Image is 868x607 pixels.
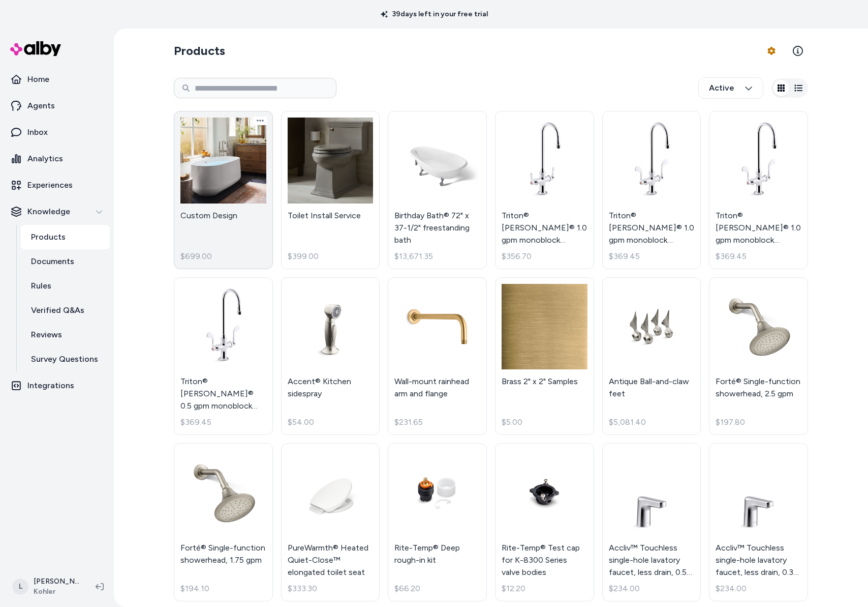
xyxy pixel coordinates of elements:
p: Survey Questions [31,353,98,365]
button: Active [698,77,763,99]
p: Rules [31,280,51,292]
a: Rite-Temp® Test cap for K-8300 Series valve bodiesRite-Temp® Test cap for K-8300 Series valve bod... [495,443,594,601]
span: L [12,579,28,595]
a: Rite-Temp® Deep rough-in kitRite-Temp® Deep rough-in kit$66.20 [388,443,487,601]
p: Analytics [27,153,63,165]
img: alby Logo [10,41,61,56]
a: Triton® Bowe® 1.0 gpm monoblock gooseneck bathroom sink faucet with laminar flow and wristblade h... [709,111,808,269]
a: Accent® Kitchen sidesprayAccent® Kitchen sidespray$54.00 [281,277,380,436]
a: Accliv™ Touchless single-hole lavatory faucet, less drain, 0.5 gpmAccliv™ Touchless single-hole l... [602,443,701,601]
a: Inbox [4,120,110,144]
a: Triton® Bowe® 1.0 gpm monoblock gooseneck bathroom sink faucet with aerated flow and wristblade h... [602,111,701,269]
p: Reviews [31,329,62,341]
p: Home [27,73,49,85]
a: Products [21,225,110,249]
p: Integrations [27,380,74,392]
a: Birthday Bath® 72" x 37-1/2" freestanding bathBirthday Bath® 72" x 37-1/2" freestanding bath$13,6... [388,111,487,269]
button: L[PERSON_NAME]Kohler [6,570,87,603]
a: Triton® Bowe® 1.0 gpm monoblock gooseneck bathroom sink faucet with aerated flow and lever handle... [495,111,594,269]
a: Experiences [4,173,110,197]
a: Rules [21,274,110,298]
a: Analytics [4,147,110,171]
p: Products [31,231,66,243]
p: 39 days left in your free trial [375,9,494,19]
p: Inbox [27,126,48,138]
a: Agents [4,94,110,118]
span: Kohler [34,587,79,597]
p: Knowledge [27,206,70,218]
a: Survey Questions [21,347,110,371]
a: PureWarmth® Heated Quiet-Close™ elongated toilet seatPureWarmth® Heated Quiet-Close™ elongated to... [281,443,380,601]
p: Experiences [27,179,73,191]
h2: Products [174,43,225,59]
a: Forté® Single-function showerhead, 2.5 gpmForté® Single-function showerhead, 2.5 gpm$197.80 [709,277,808,436]
a: Accliv™ Touchless single-hole lavatory faucet, less drain, 0.35 gpmAccliv™ Touchless single-hole ... [709,443,808,601]
a: Brass 2" x 2" SamplesBrass 2" x 2" Samples$5.00 [495,277,594,436]
a: Documents [21,249,110,274]
a: Reviews [21,323,110,347]
a: Verified Q&As [21,298,110,323]
a: Wall-mount rainhead arm and flangeWall-mount rainhead arm and flange$231.65 [388,277,487,436]
p: Documents [31,255,74,268]
button: Knowledge [4,199,110,224]
a: Integrations [4,373,110,398]
a: Toilet Install ServiceToilet Install Service$399.00 [281,111,380,269]
a: Triton® Bowe® 0.5 gpm monoblock gooseneck bathroom sink faucet with laminar flow and wristblade h... [174,277,273,436]
a: Home [4,67,110,92]
a: Antique Ball-and-claw feetAntique Ball-and-claw feet$5,081.40 [602,277,701,436]
a: Custom DesignCustom Design$699.00 [174,111,273,269]
p: Agents [27,100,55,112]
p: [PERSON_NAME] [34,576,79,587]
p: Verified Q&As [31,304,84,316]
a: Forté® Single-function showerhead, 1.75 gpmForté® Single-function showerhead, 1.75 gpm$194.10 [174,443,273,601]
